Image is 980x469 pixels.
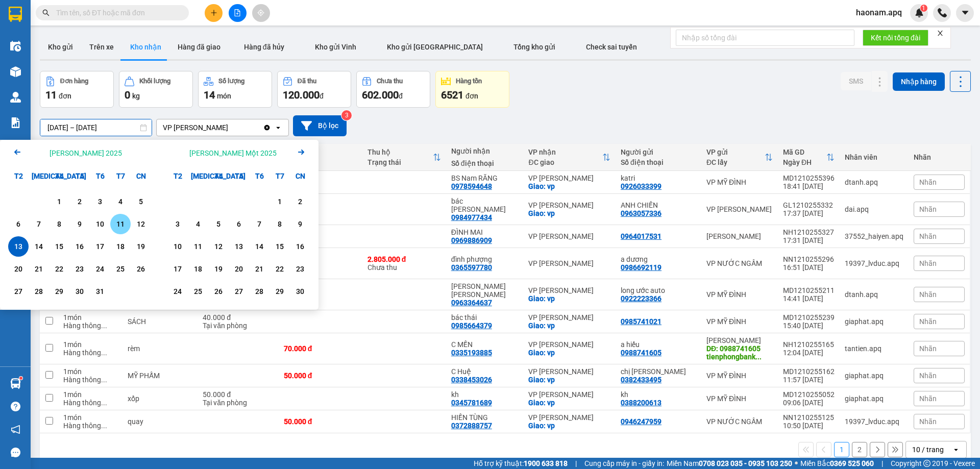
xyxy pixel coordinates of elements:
[706,290,773,299] div: VP MỸ ĐÌNH
[10,117,21,128] img: solution-icon
[188,281,208,302] div: Choose Thứ Ba, tháng 11 25 2025. It's available.
[131,259,151,279] div: Choose Chủ Nhật, tháng 10 26 2025. It's available.
[56,7,177,18] input: Tìm tên, số ĐT hoặc mã đơn
[90,166,110,186] div: T6
[295,146,307,158] svg: Arrow Right
[134,240,148,253] div: 19
[49,281,69,302] div: Choose Thứ Tư, tháng 10 29 2025. It's available.
[456,78,482,85] div: Hàng tồn
[783,182,835,190] div: 18:41 [DATE]
[528,232,610,240] div: VP [PERSON_NAME]
[204,89,215,101] span: 14
[93,285,107,298] div: 31
[10,66,21,77] img: warehouse-icon
[269,166,290,186] div: T7
[706,178,773,186] div: VP MỸ ĐÌNH
[273,218,287,230] div: 8
[621,286,696,294] div: long ước auto
[783,209,835,217] div: 17:37 [DATE]
[11,218,26,230] div: 6
[113,195,128,208] div: 4
[621,148,696,156] div: Người gửi
[234,9,241,16] span: file-add
[69,236,90,257] div: Choose Thứ Năm, tháng 10 16 2025. It's available.
[210,9,217,16] span: plus
[284,153,357,161] div: Chưa thu
[131,166,151,186] div: CN
[528,313,610,322] div: VP [PERSON_NAME]
[45,89,57,101] span: 11
[211,240,226,253] div: 12
[845,178,903,186] div: dtanh.apq
[269,236,290,257] div: Choose Thứ Bảy, tháng 11 15 2025. It's available.
[845,153,903,161] div: Nhân viên
[451,159,519,167] div: Số điện thoại
[451,182,492,190] div: 0978594648
[783,158,826,166] div: Ngày ĐH
[191,240,205,253] div: 11
[387,43,483,51] span: Kho gửi [GEOGRAPHIC_DATA]
[203,313,273,322] div: 40.000 đ
[25,43,103,78] span: [GEOGRAPHIC_DATA], [GEOGRAPHIC_DATA] ↔ [GEOGRAPHIC_DATA]
[191,263,205,275] div: 18
[10,92,21,103] img: warehouse-icon
[523,144,616,171] th: Toggle SortBy
[32,285,46,298] div: 28
[277,71,351,108] button: Đã thu120.000đ
[465,92,478,100] span: đơn
[188,166,208,186] div: [MEDICAL_DATA]
[11,263,26,275] div: 20
[11,146,23,158] svg: Arrow Left
[845,205,903,213] div: dai.apq
[131,236,151,257] div: Choose Chủ Nhật, tháng 10 19 2025. It's available.
[72,240,87,253] div: 16
[341,110,352,120] sup: 3
[451,313,519,322] div: bác thái
[205,4,223,22] button: plus
[72,263,87,275] div: 23
[269,191,290,212] div: Choose Thứ Bảy, tháng 11 1 2025. It's available.
[63,313,117,322] div: 1 món
[170,285,185,298] div: 24
[912,445,944,455] div: 10 / trang
[621,158,696,166] div: Số điện thoại
[290,259,310,279] div: Choose Chủ Nhật, tháng 11 23 2025. It's available.
[528,182,610,190] div: Giao: vp
[362,144,446,171] th: Toggle SortBy
[528,209,610,217] div: Giao: vp
[232,263,246,275] div: 20
[167,214,188,234] div: Choose Thứ Hai, tháng 11 3 2025. It's available.
[621,317,661,326] div: 0985741021
[188,214,208,234] div: Choose Thứ Ba, tháng 11 4 2025. It's available.
[451,282,519,299] div: hoa khánh gara
[919,232,937,240] span: Nhãn
[208,259,229,279] div: Choose Thứ Tư, tháng 11 19 2025. It's available.
[852,442,867,457] button: 2
[59,92,71,100] span: đơn
[706,148,765,156] div: VP gửi
[49,191,69,212] div: Choose Thứ Tư, tháng 10 1 2025. It's available.
[922,5,925,12] span: 1
[244,43,284,51] span: Hàng đã hủy
[915,8,924,17] img: icon-new-feature
[42,9,50,16] span: search
[125,89,130,101] span: 0
[167,259,188,279] div: Choose Thứ Hai, tháng 11 17 2025. It's available.
[49,236,69,257] div: Choose Thứ Tư, tháng 10 15 2025. It's available.
[451,147,519,155] div: Người nhận
[783,236,835,244] div: 17:31 [DATE]
[863,30,928,46] button: Kết nối tổng đài
[845,259,903,267] div: 19397_lvduc.apq
[783,255,835,263] div: NN1210255296
[706,205,773,213] div: VP [PERSON_NAME]
[10,41,21,52] img: warehouse-icon
[284,232,357,240] div: 40.000 đ
[208,166,229,186] div: T4
[232,218,246,230] div: 6
[252,263,266,275] div: 21
[72,218,87,230] div: 9
[676,30,854,46] input: Nhập số tổng đài
[528,174,610,182] div: VP [PERSON_NAME]
[131,191,151,212] div: Choose Chủ Nhật, tháng 10 5 2025. It's available.
[284,290,357,299] div: 40.000 đ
